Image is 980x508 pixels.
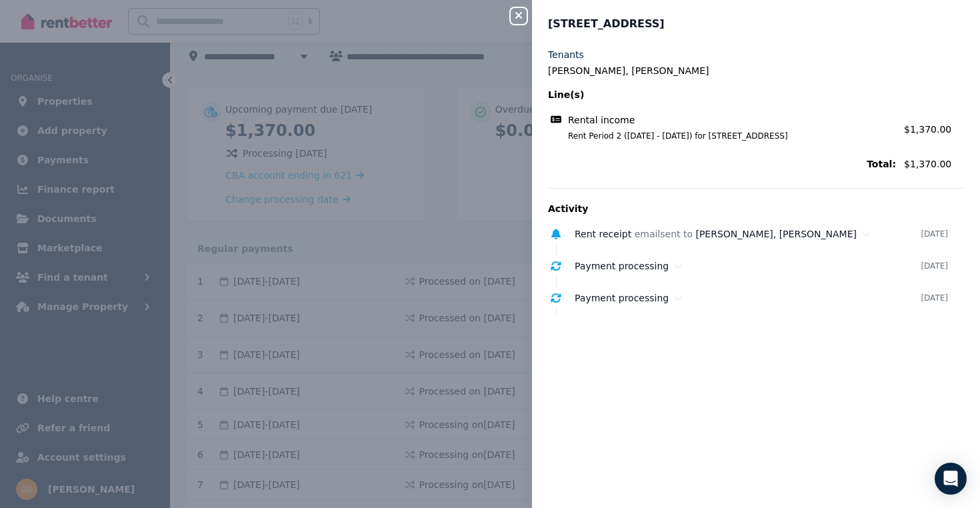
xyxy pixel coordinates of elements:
span: Payment processing [575,261,669,271]
span: Rent receipt [575,229,631,239]
span: [PERSON_NAME], [PERSON_NAME] [695,229,857,239]
legend: [PERSON_NAME], [PERSON_NAME] [548,64,964,77]
time: [DATE] [921,229,948,239]
span: Rental income [568,113,635,127]
div: Open Intercom Messenger [935,463,967,495]
div: email sent to [575,227,921,241]
span: Line(s) [548,88,896,101]
span: $1,370.00 [904,124,951,135]
span: Rent Period 2 ([DATE] - [DATE]) for [STREET_ADDRESS] [552,131,896,141]
time: [DATE] [921,293,948,303]
time: [DATE] [921,261,948,271]
span: Payment processing [575,293,669,303]
label: Tenants [548,48,584,61]
span: Total: [548,157,896,171]
span: $1,370.00 [904,157,964,171]
p: Activity [548,202,964,215]
span: [STREET_ADDRESS] [548,16,665,32]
